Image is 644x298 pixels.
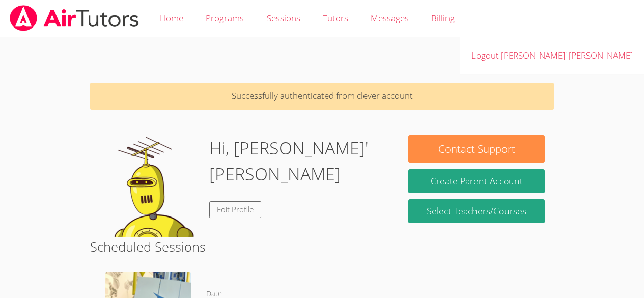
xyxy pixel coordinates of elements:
a: Edit Profile [209,201,261,218]
img: airtutors_banner-c4298cdbf04f3fff15de1276eac7730deb9818008684d7c2e4769d2f7ddbe033.png [9,5,140,31]
a: Logout [PERSON_NAME]' [PERSON_NAME] [460,37,644,74]
h2: Scheduled Sessions [90,237,554,256]
a: Select Teachers/Courses [408,199,544,223]
button: Contact Support [408,135,544,163]
button: Create Parent Account [408,169,544,193]
span: Messages [371,12,409,24]
h1: Hi, [PERSON_NAME]' [PERSON_NAME] [209,135,390,187]
img: default.png [99,135,201,237]
p: Successfully authenticated from clever account [90,83,554,110]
